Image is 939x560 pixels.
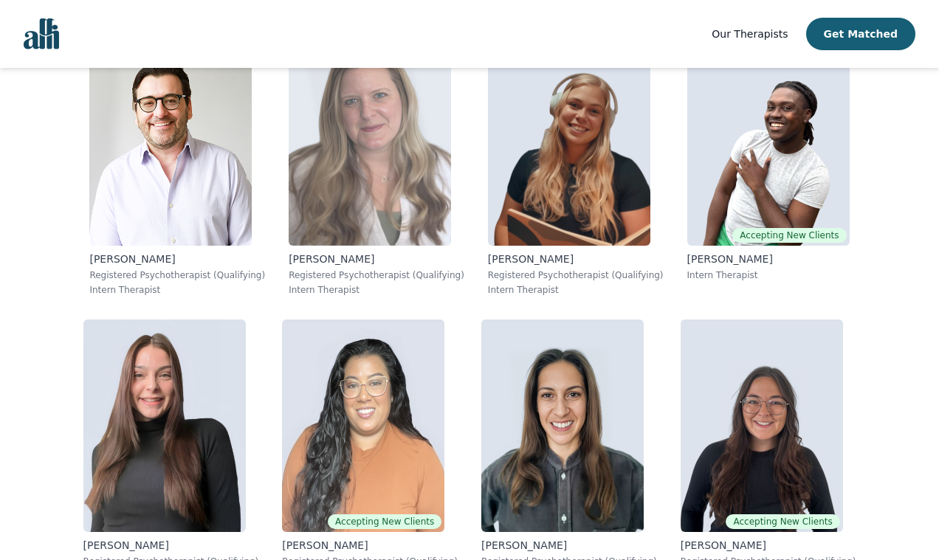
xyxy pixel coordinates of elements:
[282,538,458,553] p: [PERSON_NAME]
[488,284,664,296] p: Intern Therapist
[488,252,664,266] p: [PERSON_NAME]
[476,21,675,308] a: Emerald_Weninger[PERSON_NAME]Registered Psychotherapist (Qualifying)Intern Therapist
[289,252,464,266] p: [PERSON_NAME]
[488,269,664,281] p: Registered Psychotherapist (Qualifying)
[806,18,915,50] button: Get Matched
[726,514,839,529] span: Accepting New Clients
[481,538,657,553] p: [PERSON_NAME]
[83,319,246,532] img: Anyssa_Sipos
[89,284,265,296] p: Intern Therapist
[328,514,441,529] span: Accepting New Clients
[277,21,476,308] a: Kayla_Bishop[PERSON_NAME]Registered Psychotherapist (Qualifying)Intern Therapist
[83,538,259,553] p: [PERSON_NAME]
[687,33,850,246] img: Anthony_Kusi
[481,319,644,532] img: Kristina_Stephenson
[89,269,265,281] p: Registered Psychotherapist (Qualifying)
[282,319,444,532] img: Christina_Persaud
[681,319,843,532] img: Haile_Mcbride
[289,33,451,246] img: Kayla_Bishop
[712,28,788,40] span: Our Therapists
[89,252,265,266] p: [PERSON_NAME]
[712,25,788,43] a: Our Therapists
[675,21,861,308] a: Anthony_KusiAccepting New Clients[PERSON_NAME]Intern Therapist
[289,269,464,281] p: Registered Psychotherapist (Qualifying)
[681,538,856,553] p: [PERSON_NAME]
[687,269,850,281] p: Intern Therapist
[78,21,277,308] a: Brian_Danson[PERSON_NAME]Registered Psychotherapist (Qualifying)Intern Therapist
[488,33,650,246] img: Emerald_Weninger
[732,228,846,243] span: Accepting New Clients
[89,33,252,246] img: Brian_Danson
[289,284,464,296] p: Intern Therapist
[24,18,59,49] img: alli logo
[687,252,850,266] p: [PERSON_NAME]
